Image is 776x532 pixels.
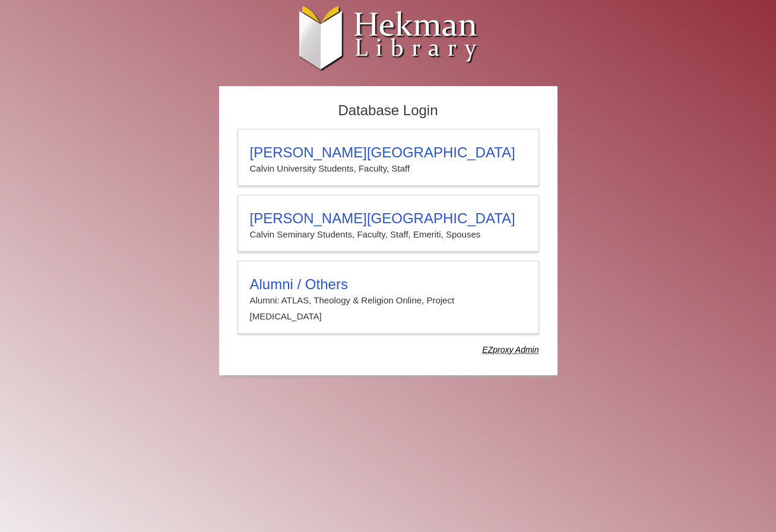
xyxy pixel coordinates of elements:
h2: Database Login [232,99,545,123]
p: Calvin University Students, Faculty, Staff [250,161,527,176]
h3: Alumni / Others [250,276,527,293]
a: [PERSON_NAME][GEOGRAPHIC_DATA]Calvin University Students, Faculty, Staff [237,129,539,186]
p: Calvin Seminary Students, Faculty, Staff, Emeriti, Spouses [250,227,527,242]
h3: [PERSON_NAME][GEOGRAPHIC_DATA] [250,144,527,161]
h3: [PERSON_NAME][GEOGRAPHIC_DATA] [250,210,527,227]
summary: Alumni / OthersAlumni: ATLAS, Theology & Religion Online, Project [MEDICAL_DATA] [250,276,527,324]
p: Alumni: ATLAS, Theology & Religion Online, Project [MEDICAL_DATA] [250,293,527,324]
dfn: Use Alumni login [482,345,539,354]
a: [PERSON_NAME][GEOGRAPHIC_DATA]Calvin Seminary Students, Faculty, Staff, Emeriti, Spouses [237,195,539,252]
